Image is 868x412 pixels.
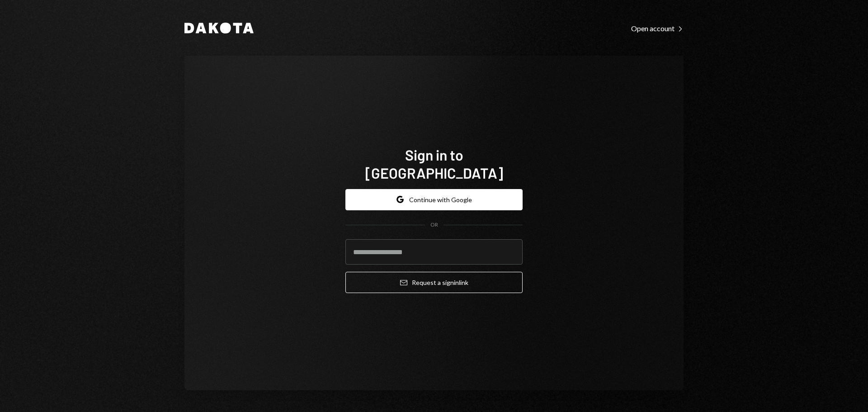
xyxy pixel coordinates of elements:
[345,272,523,293] button: Request a signinlink
[631,24,684,33] div: Open account
[430,221,438,229] div: OR
[345,146,523,182] h1: Sign in to [GEOGRAPHIC_DATA]
[631,23,684,33] a: Open account
[345,189,523,210] button: Continue with Google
